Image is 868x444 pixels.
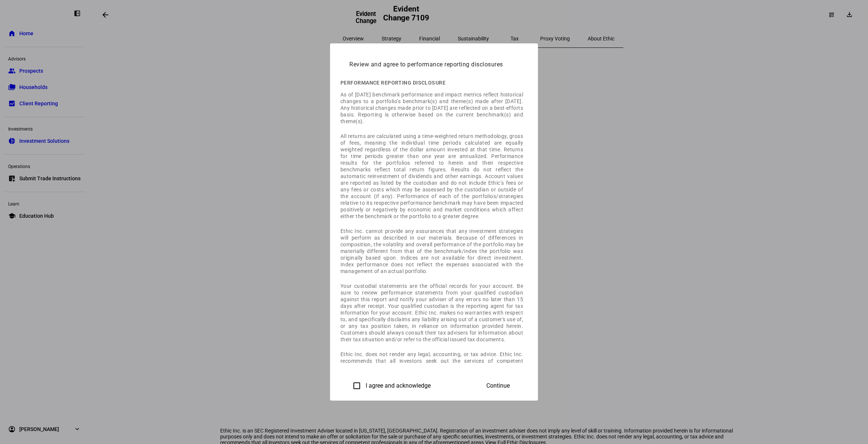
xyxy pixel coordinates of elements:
[340,283,523,343] p: Your custodial statements are the official records for your account. Be sure to review performanc...
[364,382,431,389] label: I agree and acknowledge
[340,351,523,411] p: Ethic Inc. does not render any legal, accounting, or tax advice. Ethic Inc. recommends that all i...
[340,133,523,220] p: All returns are calculated using a time-weighted return methodology, gross of fees, meaning the i...
[340,79,523,86] h3: Performance reporting disclosure
[340,91,523,125] p: As of [DATE] benchmark performance and impact metrics reflect historical changes to a portfolio’s...
[340,49,528,74] h2: Review and agree to performance reporting disclosures
[340,228,523,274] p: Ethic Inc. cannot provide any assurances that any investment strategies will perform as described...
